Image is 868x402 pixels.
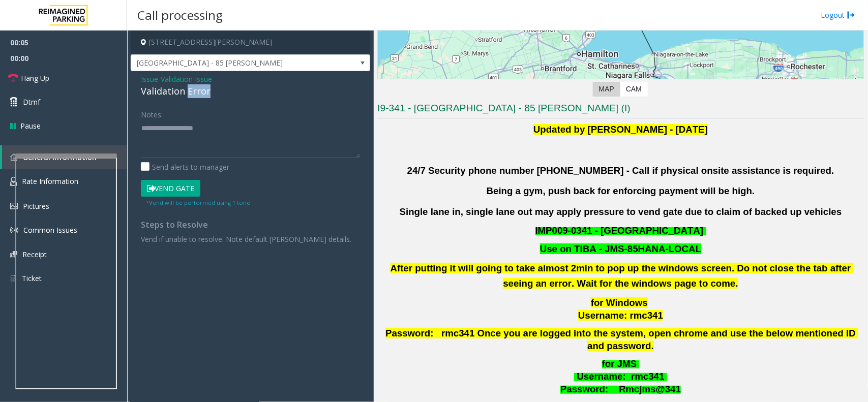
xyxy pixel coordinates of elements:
[10,226,18,234] img: 'icon'
[535,225,704,236] span: IMP009-0341 - [GEOGRAPHIC_DATA]
[20,120,41,131] span: Pause
[407,165,834,176] b: 24/7 Security phone number [PHONE_NUMBER] - Call if physical onsite assistance is required.
[602,358,637,369] span: for JMS
[158,74,212,84] span: -
[10,251,17,258] img: 'icon'
[533,124,708,135] b: Updated by [PERSON_NAME] - [DATE]
[2,145,127,169] a: General Information
[560,384,681,394] span: Password: Rmcjms@341
[10,177,17,186] img: 'icon'
[10,153,18,161] img: 'icon'
[385,328,858,351] span: Password: rmc341 Once you are logged into the system, open chrome and use the below mentioned ID ...
[400,206,842,217] b: Single lane in, single lane out may apply pressure to vend gate due to claim of backed up vehicles
[131,55,322,71] span: [GEOGRAPHIC_DATA] - 85 [PERSON_NAME]
[623,371,665,382] span: : rmc341
[847,10,855,20] img: logout
[10,203,18,209] img: 'icon'
[391,263,854,289] b: After putting it will going to take almost 2min to pop up the windows screen. Do not close the ta...
[131,30,370,54] h4: [STREET_ADDRESS][PERSON_NAME]
[821,10,855,20] a: Logout
[141,106,163,120] label: Notes:
[620,82,648,97] label: CAM
[487,185,755,196] b: Being a gym, push back for enforcing payment will be high.
[577,371,623,382] span: Username
[141,162,229,172] label: Send alerts to manager
[161,74,212,84] span: Validation Issue
[23,97,40,107] span: Dtmf
[21,73,49,83] span: Hang Up
[591,297,648,308] span: for Windows
[141,84,360,98] div: Validation Error
[141,74,158,84] span: Issue
[593,82,620,97] label: Map
[10,274,17,283] img: 'icon'
[141,234,360,244] p: Vend if unable to resolve. Note default [PERSON_NAME] details.
[141,180,200,197] button: Vend Gate
[23,152,97,162] span: General Information
[132,3,228,27] h3: Call processing
[141,220,360,230] h4: Steps to Resolve
[146,199,250,206] small: Vend will be performed using 1 tone
[578,310,663,321] span: Username: rmc341
[377,102,864,118] h3: I9-341 - [GEOGRAPHIC_DATA] - 85 [PERSON_NAME] (I)
[540,243,701,254] font: Use on TIBA - JMS-85HANA-LOCAL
